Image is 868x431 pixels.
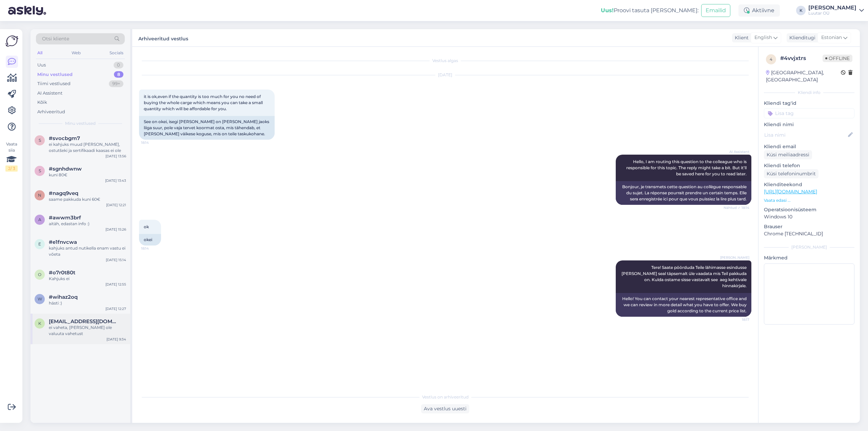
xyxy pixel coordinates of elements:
div: [DATE] 12:55 [105,282,126,287]
div: ei kahjuks muud [PERSON_NAME], ostutšeki ja sertifikaadi kaasas ei ole [49,141,126,154]
span: #o7r0t80t [49,270,75,276]
div: [DATE] 13:56 [105,154,126,159]
p: Chrome [TECHNICAL_ID] [764,230,854,237]
div: Tiimi vestlused [37,80,71,87]
button: Emailid [701,4,730,17]
span: 18:17 [724,317,749,322]
p: Kliendi telefon [764,162,854,169]
div: Arhiveeritud [37,109,65,115]
div: All [36,48,44,57]
div: Klienditugi [787,34,815,41]
span: w [38,296,42,301]
div: Kõik [37,99,47,106]
div: Ava vestlus uuesti [421,404,469,413]
p: Kliendi tag'id [764,100,854,107]
div: Klient [732,34,749,41]
div: Web [70,48,82,57]
span: #e1fnvcwa [49,239,77,245]
a: [PERSON_NAME]Luutar OÜ [808,5,864,16]
span: a [38,217,41,222]
div: 99+ [109,80,123,87]
div: aitäh, edastan info :) [49,221,126,227]
div: 2 / 3 [5,165,18,172]
div: [DATE] 13:43 [105,178,126,183]
span: [PERSON_NAME] [720,255,749,260]
div: # 4vvjxtrs [780,54,823,62]
div: [DATE] 12:21 [106,202,126,208]
span: 18:14 [141,246,166,251]
div: Bonjour, je transmets cette question au collègue responsable du sujet. La réponse pourrait prendr... [616,181,751,205]
div: [DATE] 12:27 [105,306,126,311]
div: ei vaheta, [PERSON_NAME] ole valuuta vahetust [49,325,126,337]
div: Kliendi info [764,90,854,96]
div: [DATE] 9:34 [106,337,126,342]
span: ok [144,224,149,229]
div: Proovi tasuta [PERSON_NAME]: [601,6,698,15]
span: English [754,34,772,41]
span: Estonian [821,34,842,41]
span: 4 [770,57,772,62]
span: #sgnhdwnw [49,166,82,172]
div: Küsi telefoninumbrit [764,169,818,178]
p: Kliendi email [764,143,854,150]
div: hästi :) [49,300,126,306]
p: Vaata edasi ... [764,197,854,203]
span: Otsi kliente [42,35,69,42]
input: Lisa nimi [764,131,847,139]
div: okei [139,234,161,246]
p: Märkmed [764,254,854,261]
a: [URL][DOMAIN_NAME] [764,189,817,195]
span: it is ok,even if the quantity is too much for you no need of buying the whole carge which means y... [144,94,264,111]
p: Klienditeekond [764,181,854,188]
span: o [38,272,41,277]
div: AI Assistent [37,90,62,97]
div: 8 [114,71,123,78]
span: #nagq9veq [49,190,78,196]
div: See on okei, isegi [PERSON_NAME] on [PERSON_NAME] jaoks liiga suur, pole vaja tervet koormat osta... [139,116,275,140]
p: Windows 10 [764,213,854,220]
span: 18:14 [141,140,166,145]
span: Offline [823,55,852,62]
div: saame pakkuda kuni 60€ [49,196,126,202]
img: Askly Logo [5,35,18,47]
label: Arhiveeritud vestlus [138,33,188,42]
div: Hello! You can contact your nearest representative office and we can review in more detail what y... [616,293,751,317]
div: Küsi meiliaadressi [764,150,812,159]
span: #wihaz2oq [49,294,78,300]
div: K [796,6,806,15]
div: [GEOGRAPHIC_DATA], [GEOGRAPHIC_DATA] [766,69,841,83]
span: Hello, I am routing this question to the colleague who is responsible for this topic. The reply m... [626,159,748,176]
span: s [39,138,41,143]
div: kahjuks antud nutikella enam vastu ei võeta [49,245,126,257]
div: Luutar OÜ [808,11,856,16]
span: AI Assistent [724,149,749,154]
span: Tere! Saate pöörduda Teile lähimasse esindusse [PERSON_NAME] seal täpsemalt üle vaadata mis Teil ... [622,265,748,288]
span: Vestlus on arhiveeritud [422,394,469,400]
div: [PERSON_NAME] [764,244,854,250]
span: e [38,241,41,247]
div: Aktiivne [738,4,780,17]
span: Minu vestlused [65,120,96,126]
span: k [38,321,41,326]
div: Vestlus algas [139,58,751,64]
div: [DATE] 15:26 [105,227,126,232]
p: Brauser [764,223,854,230]
div: kuni 80€ [49,172,126,178]
span: #svocbgm7 [49,135,80,141]
div: 0 [114,62,123,68]
div: Uus [37,62,46,68]
input: Lisa tag [764,108,854,118]
span: n [38,193,41,198]
div: [DATE] [139,72,751,78]
span: s [39,168,41,173]
span: kristjan.pahva@gmail.com [49,318,119,325]
div: [DATE] 15:14 [106,257,126,262]
div: [PERSON_NAME] [808,5,856,11]
b: Uus! [601,7,614,14]
div: Minu vestlused [37,71,73,78]
p: Operatsioonisüsteem [764,206,854,213]
div: Kahjuks ei [49,276,126,282]
div: Vaata siia [5,141,18,172]
p: Kliendi nimi [764,121,854,128]
span: Nähtud ✓ 18:14 [724,205,749,210]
